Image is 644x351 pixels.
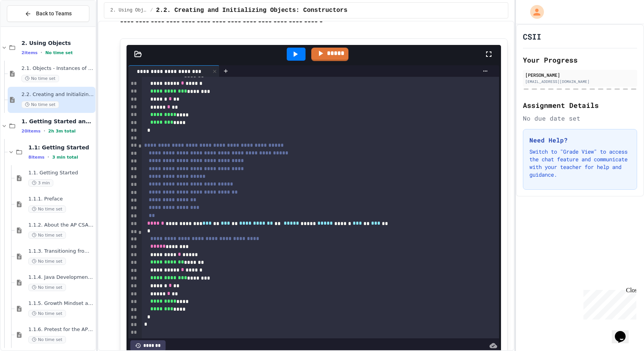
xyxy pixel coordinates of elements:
[28,155,44,160] span: 8 items
[523,100,637,111] h2: Assignment Details
[28,144,94,151] span: 1.1: Getting Started
[21,40,94,46] span: 2. Using Objects
[28,179,53,187] span: 3 min
[28,222,94,228] span: 1.1.2. About the AP CSA Exam
[41,50,42,56] span: •
[28,248,94,255] span: 1.1.3. Transitioning from AP CSP to AP CSA
[28,284,66,291] span: No time set
[52,155,78,160] span: 3 min total
[45,50,73,55] span: No time set
[21,118,94,125] span: 1. Getting Started and Primitive Types
[28,258,66,265] span: No time set
[21,75,59,82] span: No time set
[525,71,635,78] div: [PERSON_NAME]
[48,129,76,134] span: 2h 3m total
[522,3,546,21] div: My Account
[28,310,66,317] span: No time set
[529,136,631,145] h3: Need Help?
[580,287,636,320] iframe: chat widget
[525,79,635,84] div: [EMAIL_ADDRESS][DOMAIN_NAME]
[156,6,347,15] span: 2.2. Creating and Initializing Objects: Constructors
[612,320,636,343] iframe: chat widget
[36,10,72,18] span: Back to Teams
[48,154,49,160] span: •
[7,5,89,22] button: Back to Teams
[523,55,637,65] h2: Your Progress
[523,114,637,123] div: No due date set
[28,196,94,202] span: 1.1.1. Preface
[150,7,153,13] span: /
[21,129,41,134] span: 20 items
[529,148,631,179] p: Switch to "Grade View" to access the chat feature and communicate with your teacher for help and ...
[21,91,94,98] span: 2.2. Creating and Initializing Objects: Constructors
[28,336,66,343] span: No time set
[3,3,53,49] div: Chat with us now!Close
[28,326,94,333] span: 1.1.6. Pretest for the AP CSA Exam
[28,274,94,281] span: 1.1.4. Java Development Environments
[110,7,147,13] span: 2. Using Objects
[44,128,45,134] span: •
[21,65,94,72] span: 2.1. Objects - Instances of Classes
[21,101,59,108] span: No time set
[28,170,94,176] span: 1.1. Getting Started
[28,232,66,239] span: No time set
[523,31,541,42] h1: CSII
[28,300,94,307] span: 1.1.5. Growth Mindset and Pair Programming
[28,205,66,213] span: No time set
[21,50,38,55] span: 2 items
